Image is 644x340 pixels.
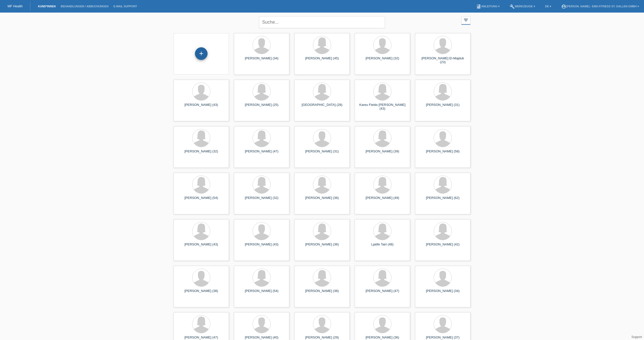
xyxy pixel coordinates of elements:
div: [PERSON_NAME] (47) [238,149,285,157]
a: E-Mail Support [111,5,140,8]
a: account_circle[PERSON_NAME] - EMS-Fitness St. Gallen GmbH ▾ [559,5,641,8]
div: [PERSON_NAME] (62) [419,196,466,204]
a: Support [631,335,642,339]
i: build [510,4,515,9]
div: [PERSON_NAME] (38) [178,289,225,297]
div: [PERSON_NAME] (42) [419,242,466,250]
a: bookAnleitung ▾ [474,5,502,8]
div: [PERSON_NAME] (31) [298,149,346,157]
i: filter_list [463,17,469,23]
a: DE ▾ [543,5,554,8]
div: [PERSON_NAME] (43) [178,242,225,250]
div: [PERSON_NAME] (36) [298,242,346,250]
div: [PERSON_NAME] (47) [359,289,406,297]
div: [PERSON_NAME] (49) [359,196,406,204]
div: [PERSON_NAME] (32) [238,196,285,204]
div: [PERSON_NAME] (34) [419,289,466,297]
a: buildWerkzeuge ▾ [507,5,538,8]
div: [PERSON_NAME] (32) [359,56,406,64]
a: Behandlungen / Abbuchungen [58,5,111,8]
div: [PERSON_NAME] (25) [238,103,285,111]
div: [PERSON_NAME] (39) [359,149,406,157]
div: [PERSON_NAME] (54) [178,196,225,204]
div: [PERSON_NAME] El-Majdub (23) [419,56,466,64]
div: [PERSON_NAME] (36) [298,289,346,297]
div: Kund*in hinzufügen [195,49,207,58]
a: Kund*innen [35,5,58,8]
div: [PERSON_NAME] (54) [238,289,285,297]
div: Kareu Fields [PERSON_NAME] (43) [359,103,406,111]
div: Ljatife Tairi (48) [359,242,406,250]
div: [PERSON_NAME] (45) [298,56,346,64]
div: [PERSON_NAME] (31) [419,103,466,111]
div: [PERSON_NAME] (43) [238,242,285,250]
div: [GEOGRAPHIC_DATA] (28) [298,103,346,111]
input: Suche... [259,16,385,28]
div: [PERSON_NAME] (34) [238,56,285,64]
a: MF Health [8,4,23,8]
div: [PERSON_NAME] (36) [298,196,346,204]
i: book [476,4,481,9]
div: [PERSON_NAME] (32) [178,149,225,157]
div: [PERSON_NAME] (43) [178,103,225,111]
div: [PERSON_NAME] (58) [419,149,466,157]
i: account_circle [561,4,566,9]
